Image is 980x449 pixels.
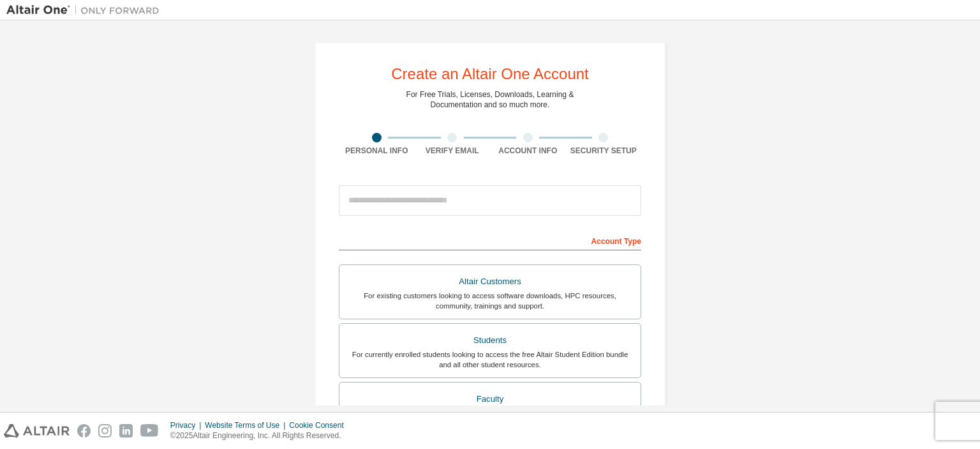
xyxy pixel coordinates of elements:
div: Faculty [347,390,633,408]
div: Account Type [339,230,641,250]
div: Cookie Consent [289,420,351,430]
div: Security Setup [566,146,642,156]
img: altair_logo.svg [4,424,70,438]
img: youtube.svg [140,424,159,438]
img: linkedin.svg [119,424,133,438]
div: Verify Email [415,146,491,156]
div: Create an Altair One Account [391,66,589,82]
img: instagram.svg [98,424,112,438]
div: Students [347,331,633,349]
div: Privacy [170,420,205,430]
div: Altair Customers [347,273,633,291]
div: For existing customers looking to access software downloads, HPC resources, community, trainings ... [347,291,633,311]
div: Website Terms of Use [205,420,289,430]
div: For currently enrolled students looking to access the free Altair Student Edition bundle and all ... [347,349,633,370]
img: Altair One [6,4,166,17]
div: Personal Info [339,146,415,156]
div: Account Info [490,146,566,156]
img: facebook.svg [77,424,91,438]
div: For Free Trials, Licenses, Downloads, Learning & Documentation and so much more. [406,89,574,110]
p: © 2025 Altair Engineering, Inc. All Rights Reserved. [170,430,352,441]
